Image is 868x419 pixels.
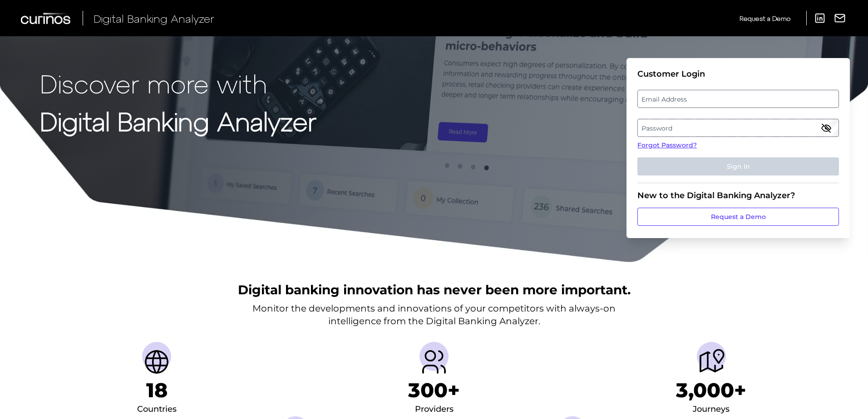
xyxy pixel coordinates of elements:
[637,208,839,226] a: Request a Demo
[637,157,839,175] button: Sign In
[638,91,838,107] label: Email Address
[637,190,839,200] div: New to the Digital Banking Analyzer?
[415,402,454,417] div: Providers
[637,141,839,150] a: Forgot Password?
[740,11,790,26] a: Request a Demo
[146,378,168,402] h1: 18
[638,120,838,136] label: Password
[94,12,214,25] span: Digital Banking Analyzer
[637,69,839,79] div: Customer Login
[408,378,460,402] h1: 300+
[238,281,631,298] h2: Digital banking innovation has never been more important.
[419,347,449,376] img: Providers
[693,402,730,417] div: Journeys
[21,13,72,24] img: Curinos
[40,69,316,97] p: Discover more with
[676,378,746,402] h1: 3,000+
[142,347,171,376] img: Countries
[137,402,177,417] div: Countries
[40,106,316,136] strong: Digital Banking Analyzer
[697,347,726,376] img: Journeys
[740,15,790,22] span: Request a Demo
[252,302,616,327] p: Monitor the developments and innovations of your competitors with always-on intelligence from the...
